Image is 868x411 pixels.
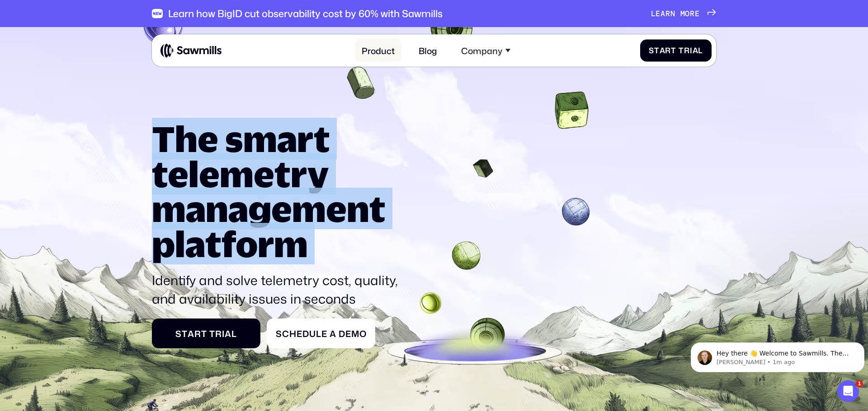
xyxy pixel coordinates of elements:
[687,323,868,387] iframe: Intercom notifications message
[339,328,345,339] span: D
[321,328,327,339] span: e
[215,328,222,339] span: r
[289,328,297,339] span: h
[454,39,517,62] div: Company
[665,9,670,18] span: r
[222,328,225,339] span: i
[209,328,215,339] span: T
[461,45,502,55] div: Company
[656,9,660,18] span: e
[698,46,703,55] span: l
[225,328,231,339] span: a
[665,46,671,55] span: r
[175,328,182,339] span: S
[679,46,684,55] span: T
[660,9,665,18] span: a
[693,46,698,55] span: a
[680,9,685,18] span: m
[188,328,194,339] span: a
[351,328,359,339] span: m
[267,319,375,348] a: ScheduleaDemo
[685,9,690,18] span: o
[152,271,404,308] p: Identify and solve telemetry cost, quality, and availability issues in seconds
[649,46,654,55] span: S
[670,9,675,18] span: n
[355,39,401,62] a: Product
[651,9,716,18] a: Learnmore
[412,39,444,62] a: Blog
[695,9,700,18] span: e
[684,46,690,55] span: r
[309,328,316,339] span: u
[671,46,676,55] span: t
[316,328,321,339] span: l
[330,328,336,339] span: a
[856,380,863,388] span: 1
[690,9,695,18] span: r
[182,328,188,339] span: t
[194,328,201,339] span: r
[837,380,859,402] iframe: Intercom live chat
[359,328,367,339] span: o
[282,328,289,339] span: c
[231,328,237,339] span: l
[152,319,260,348] a: StartTrial
[640,39,712,61] a: StartTrial
[690,46,693,55] span: i
[654,46,660,55] span: t
[651,9,656,18] span: L
[345,328,351,339] span: e
[201,328,207,339] span: t
[168,8,443,19] div: Learn how BigID cut observability cost by 60% with Sawmills
[152,121,404,262] h1: The smart telemetry management platform
[302,328,309,339] span: d
[297,328,302,339] span: e
[276,328,282,339] span: S
[660,46,665,55] span: a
